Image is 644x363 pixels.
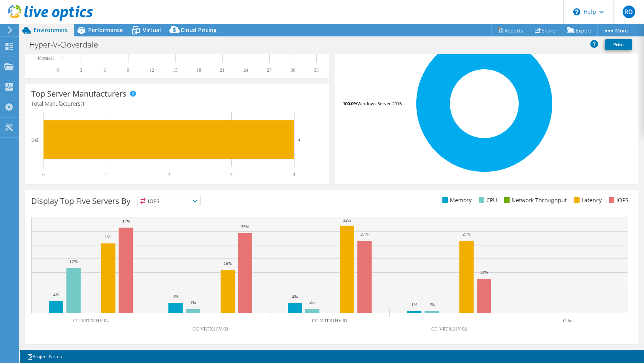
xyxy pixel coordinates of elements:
text: 32% [343,218,351,222]
text: 12 [149,67,154,73]
text: 2 [168,172,170,177]
text: CC-VRTX1HV-03 [193,326,228,332]
text: CC-VRTX1HV-02 [431,326,467,332]
text: 9 [127,67,129,73]
a: Reports [491,24,529,36]
a: Share [529,24,561,36]
text: 1% [412,302,417,307]
span: Performance [88,26,123,34]
text: 3 [80,67,82,73]
text: 16% [224,261,232,266]
text: 17% [70,259,77,264]
text: Physical [38,55,54,61]
text: 2% [310,300,315,304]
span: Environment [34,26,68,34]
text: 27 [267,67,272,73]
tspan: 100.0% [343,101,357,106]
text: 1% [429,302,435,307]
span: Virtual [143,26,161,34]
text: 4% [292,294,298,299]
text: 27% [361,232,368,236]
text: Other [563,318,574,323]
text: 4 [298,137,300,142]
span: Cloud Pricing [181,26,217,34]
h4: Total Manufacturers: [31,99,323,108]
span: IOPS [138,196,200,206]
text: 4% [53,292,59,297]
svg: \n [573,8,580,15]
a: Print [605,39,632,50]
text: 1 [105,172,107,177]
text: Dell [31,137,40,143]
text: 29% [241,224,249,229]
text: 21 [220,67,225,73]
text: 0 [62,56,64,60]
text: 15 [173,67,178,73]
a: More [597,24,634,36]
li: Network Throughput [502,196,567,205]
text: 4 [293,172,295,177]
a: Project Notes [21,352,68,361]
text: 1% [190,300,196,305]
h1: Hyper-V-Cloverdale [26,40,110,49]
a: Export [561,24,598,36]
li: IOPS [607,196,629,205]
text: 4% [173,294,179,298]
text: 18 [196,67,201,73]
text: 27% [463,232,470,236]
li: CPU [477,196,497,205]
text: 0 [57,67,59,73]
text: 3 [230,172,232,177]
text: 30 [291,67,295,73]
text: CC-VRTX1HV-01 [312,318,347,323]
tspan: Windows Server 2016 [357,101,402,106]
text: 24 [244,67,248,73]
span: 1 [82,100,85,107]
text: 26% [104,234,112,239]
text: CC-VRTX1HV-04 [73,318,109,323]
span: RD [623,6,635,18]
li: Latency [572,196,602,205]
text: 0 [42,172,45,177]
text: 13% [480,270,488,274]
li: Memory [440,196,472,205]
text: 6 [104,67,106,73]
h3: Top Server Manufacturers [31,89,127,98]
text: 31% [122,219,130,223]
text: 33 [314,67,319,73]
